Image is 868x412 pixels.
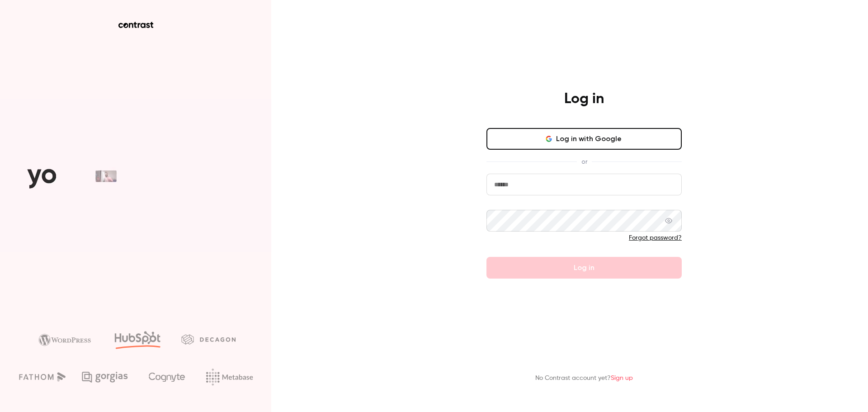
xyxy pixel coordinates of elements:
[535,374,633,383] p: No Contrast account yet?
[181,334,236,344] img: decagon
[564,90,604,108] h4: Log in
[629,235,682,241] a: Forgot password?
[611,375,633,381] a: Sign up
[577,157,592,166] span: or
[486,128,682,150] button: Log in with Google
